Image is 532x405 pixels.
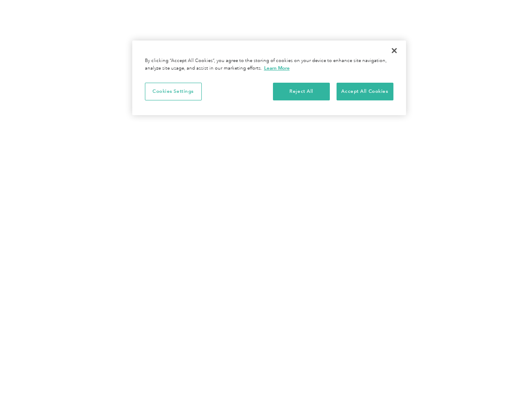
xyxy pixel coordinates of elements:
button: Cookies Settings [145,83,202,100]
div: By clicking “Accept All Cookies”, you agree to the storing of cookies on your device to enhance s... [145,57,393,72]
button: Reject All [273,83,330,100]
button: Close [385,41,404,60]
button: Accept All Cookies [337,83,393,100]
div: Privacy [132,40,406,115]
a: More information about your privacy, opens in a new tab [264,65,290,71]
div: Cookie banner [132,40,406,115]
